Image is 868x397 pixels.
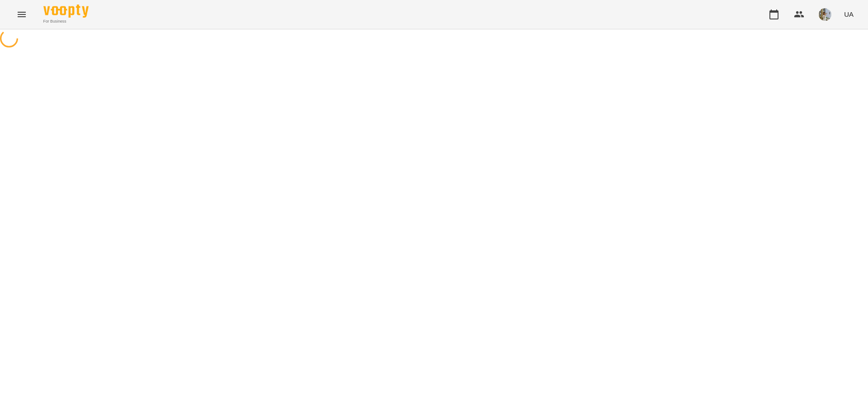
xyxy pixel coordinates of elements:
span: For Business [43,19,89,24]
span: UA [844,9,854,19]
button: Menu [11,4,33,25]
button: UA [840,6,857,23]
img: Voopty Logo [43,5,89,18]
img: 2693ff5fab4ac5c18e9886587ab8f966.jpg [819,8,831,21]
